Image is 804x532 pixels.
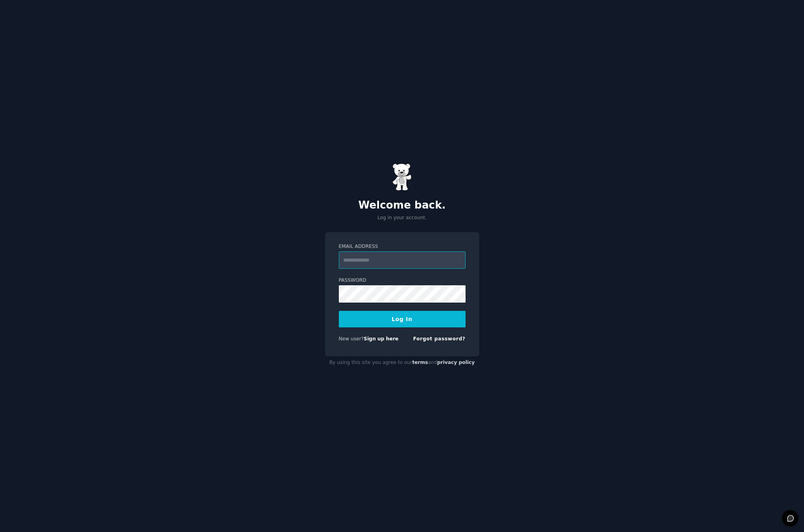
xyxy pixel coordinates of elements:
[339,243,466,250] label: Email Address
[412,360,428,365] a: terms
[364,336,398,342] a: Sign up here
[437,360,475,365] a: privacy policy
[325,199,479,212] h2: Welcome back.
[413,336,466,342] a: Forgot password?
[392,163,412,191] img: Gummy Bear
[325,357,479,369] div: By using this site you agree to our and
[339,277,466,284] label: Password
[325,214,479,222] p: Log in your account.
[339,311,466,327] button: Log In
[339,336,364,342] span: New user?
